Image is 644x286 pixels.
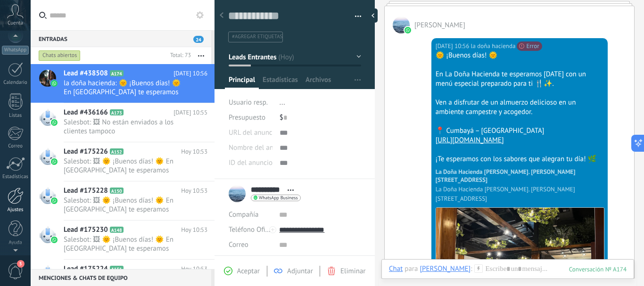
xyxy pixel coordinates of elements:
[64,196,190,214] span: Salesbot: 🖼 🌞 ¡Buenos días! 🌞 En [GEOGRAPHIC_DATA] te esperamos [DATE] con un menú especial prepa...
[173,108,207,117] span: [DATE] 10:55
[51,119,58,126] img: waba.svg
[110,188,124,194] span: A150
[64,147,108,156] span: Lead #175226
[436,136,504,145] a: [URL][DOMAIN_NAME]
[166,51,191,60] div: Total: 73
[51,197,58,204] img: waba.svg
[393,16,410,33] span: Luis Caiza
[405,264,418,274] span: para
[436,168,604,184] a: La Doña Hacienda [PERSON_NAME]. [PERSON_NAME][STREET_ADDRESS]
[229,240,248,249] span: Correo
[2,143,29,149] div: Correo
[191,47,211,64] button: Más
[471,264,472,274] span: :
[31,269,211,286] div: Menciones & Chats de equipo
[64,186,108,196] span: Lead #175228
[2,46,29,55] div: WhatsApp
[110,266,124,272] span: A151
[229,113,265,122] span: Presupuesto
[64,235,190,253] span: Salesbot: 🖼 🌞 ¡Buenos días! 🌞 En [GEOGRAPHIC_DATA] te esperamos [DATE] con un menú especial prepa...
[31,142,215,181] a: Lead #175226 A152 Hoy 10:53 Salesbot: 🖼 🌞 ¡Buenos días! 🌞 En [GEOGRAPHIC_DATA] te esperamos [DATE...
[31,221,215,259] a: Lead #175230 A148 Hoy 10:53 Salesbot: 🖼 🌞 ¡Buenos días! 🌞 En [GEOGRAPHIC_DATA] te esperamos [DATE...
[193,36,204,43] span: 24
[181,186,207,196] span: Hoy 10:53
[436,126,603,136] div: 📍 Cumbayá – [GEOGRAPHIC_DATA]
[229,159,303,166] span: ID del anuncio de TikTok
[64,118,190,136] span: Salesbot: 🖼 No están enviados a los clientes tampoco
[31,103,215,142] a: Lead #436166 A173 [DATE] 10:55 Salesbot: 🖼 No están enviados a los clientes tampoco
[64,225,108,235] span: Lead #175230
[340,267,365,276] span: Eliminar
[305,75,331,89] span: Archivos
[436,98,603,117] div: Ven a disfrutar de un almuerzo delicioso en un ambiente campestre y acogedor.
[232,33,282,40] span: #agregar etiquetas
[280,98,285,107] span: ...
[2,240,29,246] div: Ayuda
[110,70,124,76] span: A174
[229,140,272,155] div: Nombre del anuncio de TikTok
[229,225,278,234] span: Teléfono Oficina
[229,144,320,151] span: Nombre del anuncio de TikTok
[229,207,272,222] div: Compañía
[64,108,108,117] span: Lead #436166
[64,79,190,97] span: la doña hacienda: 🌞 ¡Buenos días! 🌞 En [GEOGRAPHIC_DATA] te esperamos [DATE] con un menú especial...
[436,155,603,164] div: ¡Te esperamos con los sabores que alegran tu día! 🌿
[110,148,124,155] span: A152
[436,185,604,204] span: La Doña Hacienda [PERSON_NAME]. [PERSON_NAME][STREET_ADDRESS]
[17,260,25,268] span: 5
[229,222,272,237] button: Teléfono Oficina
[64,69,108,78] span: Lead #438508
[181,147,207,156] span: Hoy 10:53
[2,174,29,180] div: Estadísticas
[569,265,627,273] div: 174
[181,225,207,235] span: Hoy 10:53
[173,69,207,78] span: [DATE] 10:56
[181,264,207,274] span: Hoy 10:53
[229,110,272,125] div: Presupuesto
[436,41,471,51] div: [DATE] 10:56
[414,21,465,30] span: Luis Caiza
[420,264,471,273] div: Luis Caiza
[51,237,58,243] img: waba.svg
[229,129,308,136] span: URL del anuncio de TikTok
[517,41,542,51] span: Error
[110,227,124,233] span: A148
[237,267,260,276] span: Aceptar
[229,253,272,268] div: Cargo
[287,267,313,276] span: Adjuntar
[2,80,29,86] div: Calendario
[8,20,23,26] span: Cuenta
[436,70,603,89] div: En La Doña Hacienda te esperamos [DATE] con un menú especial preparado para ti 🍴✨.
[51,158,58,165] img: waba.svg
[229,95,272,110] div: Usuario resp.
[229,75,255,89] span: Principal
[436,51,603,60] div: 🌞 ¡Buenos días! 🌞
[259,196,298,200] span: WhatsApp Business
[39,50,81,61] div: Chats abiertos
[229,125,272,140] div: URL del anuncio de TikTok
[64,157,190,175] span: Salesbot: 🖼 🌞 ¡Buenos días! 🌞 En [GEOGRAPHIC_DATA] te esperamos [DATE] con un menú especial prepa...
[51,80,58,87] img: waba.svg
[368,8,378,23] div: Ocultar
[31,181,215,220] a: Lead #175228 A150 Hoy 10:53 Salesbot: 🖼 🌞 ¡Buenos días! 🌞 En [GEOGRAPHIC_DATA] te esperamos [DATE...
[471,41,516,51] span: la doña hacienda (Oficina de Venta)
[263,75,298,89] span: Estadísticas
[110,109,124,115] span: A173
[2,113,29,119] div: Listas
[31,64,215,103] a: Lead #438508 A174 [DATE] 10:56 la doña hacienda: 🌞 ¡Buenos días! 🌞 En [GEOGRAPHIC_DATA] te espera...
[229,237,248,253] button: Correo
[31,30,211,47] div: Entradas
[64,264,108,274] span: Lead #175224
[405,27,411,33] img: waba.svg
[229,98,268,107] span: Usuario resp.
[2,207,29,213] div: Ajustes
[229,155,272,171] div: ID del anuncio de TikTok
[280,110,361,125] div: $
